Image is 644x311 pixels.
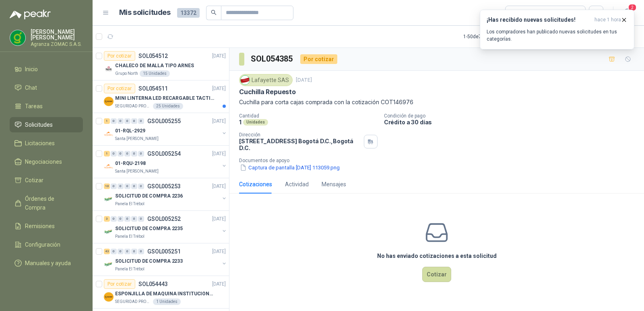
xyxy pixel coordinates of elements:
div: 0 [138,216,144,222]
p: Cantidad [239,113,378,119]
p: ESPONJILLA DE MAQUINA INSTITUCIONAL-NEGRA X 12 UNIDADES [115,290,215,298]
p: 01-RQU-2198 [115,160,146,167]
span: Órdenes de Compra [25,194,75,212]
p: GSOL005254 [147,151,181,157]
span: Negociaciones [25,157,62,166]
span: Licitaciones [25,139,55,148]
button: ¡Has recibido nuevas solicitudes!hace 1 hora Los compradores han publicado nuevas solicitudes en ... [480,10,634,49]
p: Agranza ZOMAC S.A.S. [31,42,83,47]
p: Santa [PERSON_NAME] [115,168,159,175]
div: 25 Unidades [153,103,183,109]
span: Manuales y ayuda [25,259,71,268]
p: [PERSON_NAME] [PERSON_NAME] [31,29,83,40]
div: 0 [124,249,130,254]
p: Los compradores han publicado nuevas solicitudes en tus categorías. [487,28,627,43]
p: Cuchilla Repuesto [239,88,296,96]
span: Remisiones [25,222,55,231]
a: Remisiones [10,218,83,234]
div: 0 [138,183,144,189]
p: SOLICITUD DE COMPRA 2236 [115,192,183,200]
p: SOL054512 [138,53,168,59]
button: Captura de pantalla [DATE] 113059.png [239,163,341,172]
a: Licitaciones [10,136,83,151]
a: Negociaciones [10,154,83,169]
img: Company Logo [104,97,114,106]
a: Chat [10,80,83,95]
div: 0 [131,118,137,124]
img: Company Logo [241,76,250,84]
h3: ¡Has recibido nuevas solicitudes! [487,16,591,23]
div: Por cotizar [300,54,337,64]
div: 0 [111,216,117,222]
p: Crédito a 30 días [384,119,641,126]
img: Company Logo [10,30,25,45]
button: 2 [620,6,634,20]
div: 0 [138,118,144,124]
p: [DATE] [212,215,226,223]
p: Panela El Trébol [115,266,144,272]
h3: No has enviado cotizaciones a esta solicitud [377,251,497,260]
p: SEGURIDAD PROVISER LTDA [115,299,151,305]
a: 43 0 0 0 0 0 GSOL005251[DATE] Company LogoSOLICITUD DE COMPRA 2233Panela El Trébol [104,247,227,272]
h1: Mis solicitudes [119,7,171,19]
p: [DATE] [212,248,226,255]
img: Company Logo [104,227,114,237]
div: Cotizaciones [239,180,272,189]
div: 10 [104,183,110,189]
p: [DATE] [212,150,226,158]
img: Company Logo [104,129,114,139]
div: 0 [124,183,130,189]
span: Cotizar [25,176,43,185]
p: [DATE] [212,117,226,125]
span: Chat [25,83,37,92]
img: Company Logo [104,292,114,302]
div: Todas [510,8,527,17]
p: Dirección [239,132,361,138]
a: Órdenes de Compra [10,191,83,215]
div: Por cotizar [104,84,135,93]
p: [DATE] [212,183,226,190]
p: SEGURIDAD PROVISER LTDA [115,103,151,109]
p: CHALECO DE MALLA TIPO ARNES [115,62,194,70]
p: [DATE] [212,280,226,288]
h3: SOL054385 [251,53,294,65]
div: Por cotizar [104,279,135,289]
div: 0 [111,118,117,124]
a: Por cotizarSOL054512[DATE] Company LogoCHALECO DE MALLA TIPO ARNESGrupo North15 Unidades [93,48,229,80]
p: Condición de pago [384,113,641,119]
div: 0 [131,216,137,222]
p: [STREET_ADDRESS] Bogotá D.C. , Bogotá D.C. [239,138,361,151]
a: Por cotizarSOL054443[DATE] Company LogoESPONJILLA DE MAQUINA INSTITUCIONAL-NEGRA X 12 UNIDADESSEG... [93,276,229,309]
div: 0 [118,249,124,254]
p: [DATE] [212,52,226,60]
div: 0 [118,216,124,222]
a: 1 0 0 0 0 0 GSOL005254[DATE] Company Logo01-RQU-2198Santa [PERSON_NAME] [104,149,227,175]
p: [DATE] [212,85,226,93]
a: Manuales y ayuda [10,255,83,271]
p: MINI LINTERNA LED RECARGABLE TACTICA [115,95,215,102]
a: Cotizar [10,173,83,188]
div: 3 [104,216,110,222]
a: Tareas [10,99,83,114]
a: 1 0 0 0 0 0 GSOL005255[DATE] Company Logo01-RQL-2929Santa [PERSON_NAME] [104,116,227,142]
a: Solicitudes [10,117,83,132]
div: 43 [104,249,110,254]
p: Grupo North [115,70,138,77]
span: Solicitudes [25,120,53,129]
span: Configuración [25,240,60,249]
p: SOLICITUD DE COMPRA 2233 [115,257,183,265]
a: 10 0 0 0 0 0 GSOL005253[DATE] Company LogoSOLICITUD DE COMPRA 2236Panela El Trébol [104,181,227,207]
p: SOL054443 [138,281,168,287]
div: 1 - 50 de 7939 [463,30,516,43]
p: 01-RQL-2929 [115,127,145,135]
div: 0 [118,118,124,124]
span: search [211,10,217,15]
p: SOL054511 [138,86,168,91]
img: Company Logo [104,260,114,269]
div: 1 [104,118,110,124]
span: hace 1 hora [594,16,621,23]
div: 0 [124,151,130,157]
div: 0 [131,151,137,157]
div: 0 [131,183,137,189]
button: Cotizar [422,267,451,282]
